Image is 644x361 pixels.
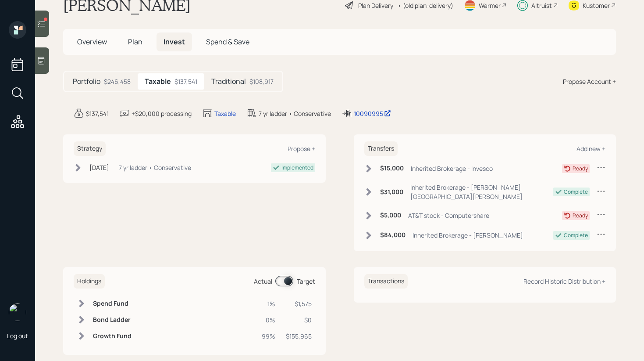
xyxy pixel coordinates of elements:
div: Inherited Brokerage - Invesco [411,164,493,173]
div: Warmer [479,1,501,10]
h6: Strategy [74,141,106,156]
div: 7 yr ladder • Conservative [259,109,331,118]
div: Record Historic Distribution + [523,277,605,285]
span: Overview [77,37,107,47]
div: Complete [564,231,588,239]
div: Log out [7,332,28,340]
div: Inherited Brokerage - [PERSON_NAME] [413,231,523,240]
div: $0 [286,315,312,325]
h5: Traditional [211,77,246,86]
div: Plan Delivery [358,1,393,10]
div: Implemented [281,164,313,172]
div: Ready [573,165,588,173]
h6: $31,000 [380,188,403,196]
h6: Spend Fund [93,300,132,307]
div: $108,917 [249,77,274,86]
h6: Holdings [74,274,105,289]
div: $137,541 [174,77,197,86]
h6: $15,000 [380,165,404,172]
div: Add new + [576,144,605,153]
span: Invest [164,37,185,47]
div: AT&T stock - Computershare [408,211,489,220]
h6: $84,000 [380,231,406,239]
span: Plan [128,37,142,47]
div: • (old plan-delivery) [398,1,453,10]
div: 0% [262,315,275,325]
div: $1,575 [286,299,312,308]
div: Kustomer [583,1,610,10]
h6: $5,000 [380,212,401,219]
h6: Growth Fund [93,332,132,340]
div: $246,458 [104,77,131,86]
div: Inherited Brokerage - [PERSON_NAME][GEOGRAPHIC_DATA][PERSON_NAME] [410,183,554,201]
div: Propose + [288,144,315,153]
div: $137,541 [86,109,109,118]
div: $155,965 [286,332,312,341]
h6: Transfers [364,141,398,156]
img: retirable_logo.png [9,303,26,321]
div: +$20,000 processing [132,109,192,118]
div: Actual [254,277,272,286]
div: Taxable [214,109,236,118]
div: Complete [564,188,588,196]
h5: Portfolio [73,77,100,86]
div: Propose Account + [563,77,616,86]
span: Spend & Save [206,37,249,47]
div: Target [297,277,315,286]
div: 1% [262,299,275,308]
div: 7 yr ladder • Conservative [119,163,191,172]
h6: Bond Ladder [93,316,132,324]
div: 99% [262,332,275,341]
h6: Transactions [364,274,408,289]
h5: Taxable [145,77,171,86]
div: 10090995 [354,109,391,118]
div: Ready [573,212,588,220]
div: [DATE] [89,163,109,172]
div: Altruist [531,1,552,10]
